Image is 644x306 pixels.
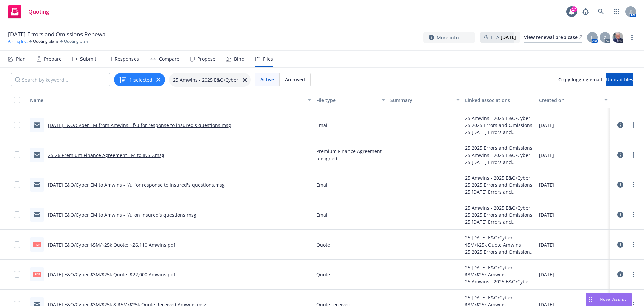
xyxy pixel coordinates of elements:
button: Created on [536,92,610,108]
span: 25 Amwins - 2025 E&O/Cyber [173,76,238,83]
button: 1 selected [119,76,152,84]
div: Bind [234,56,245,62]
div: Created on [539,97,600,104]
div: 25 [DATE] E&O/Cyber $3M/$25k Amwins [465,264,534,278]
input: Toggle Row Selected [14,241,20,248]
span: Quoting plan [64,38,88,44]
div: 25 2025 Errors and Omissions [465,248,534,255]
span: [DATE] [539,271,554,278]
div: Drag to move [586,293,594,306]
button: Upload files [606,73,633,86]
div: Propose [197,56,215,62]
span: Quote [316,271,330,278]
button: File type [314,92,388,108]
a: Quoting [5,2,52,21]
a: more [629,151,637,159]
span: Copy logging email [558,76,602,83]
input: Toggle Row Selected [14,122,20,128]
span: ETA : [491,34,516,41]
a: Airlinq Inc. [8,38,28,44]
a: more [629,241,637,249]
div: 25 Amwins - 2025 E&O/Cyber [465,151,534,159]
button: More info... [423,32,475,43]
div: Plan [16,56,26,62]
div: 25 Amwins - 2025 E&O/Cyber [465,115,534,122]
span: Premium Finance Agreement - unsigned [316,148,385,162]
span: More info... [437,34,463,41]
span: [DATE] [539,211,554,218]
input: Toggle Row Selected [14,181,20,188]
button: Name [27,92,314,108]
div: 25 [DATE] Errors and Omissions Renewal [465,218,534,225]
a: [DATE] E&O/Cyber EM to Amwins - f/u on insured's questions.msg [48,212,196,218]
span: Z [604,34,606,41]
span: Archived [285,76,305,83]
span: pdf [33,242,41,247]
span: L [591,34,594,41]
span: Quoting [28,9,49,14]
input: Toggle Row Selected [14,151,20,158]
div: Summary [390,97,452,104]
div: Compare [159,56,179,62]
div: Responses [115,56,139,62]
a: [DATE] E&O/Cyber $5M/$25k Quote: $26,110 Amwins.pdf [48,242,175,248]
div: 25 Amwins - 2025 E&O/Cyber [465,204,534,211]
a: more [629,121,637,129]
div: Submit [80,56,96,62]
a: View renewal prep case [524,32,582,43]
a: Quoting plans [33,38,59,44]
span: Active [260,76,274,83]
button: Nova Assist [586,293,632,306]
a: [DATE] E&O/Cyber $3M/$25k Quote: $22,000 Amwins.pdf [48,271,175,278]
span: Email [316,181,329,188]
span: Email [316,122,329,129]
button: Linked associations [462,92,536,108]
div: Prepare [44,56,62,62]
div: 25 [DATE] E&O/Cyber $5M/$25k Quote Amwins [465,234,534,248]
input: Select all [14,97,20,103]
span: Upload files [606,76,633,83]
div: File type [316,97,378,104]
input: Toggle Row Selected [14,211,20,218]
span: [DATE] [539,122,554,129]
span: pdf [33,272,41,277]
div: View renewal prep case [524,32,582,42]
span: [DATE] Errors and Omissions Renewal [8,30,107,38]
div: 25 2025 Errors and Omissions [465,181,534,188]
a: [DATE] E&O/Cyber EM from Amwins - f/u for response to insured's questions.msg [48,122,231,128]
a: Report a Bug [579,5,592,18]
div: 25 Amwins - 2025 E&O/Cyber [465,278,534,285]
input: Toggle Row Selected [14,271,20,278]
div: 25 2025 Errors and Omissions [465,122,534,129]
div: 25 2025 Errors and Omissions [465,144,534,151]
div: Files [263,56,273,62]
a: more [628,33,636,41]
div: 25 Amwins - 2025 E&O/Cyber [465,174,534,181]
a: more [629,270,637,278]
div: 25 2025 Errors and Omissions [465,211,534,218]
span: Email [316,211,329,218]
button: Copy logging email [558,73,602,86]
div: 25 [DATE] Errors and Omissions Renewal [465,188,534,195]
span: Nova Assist [600,296,626,302]
strong: [DATE] [501,34,516,40]
a: 25-26 Premium Finance Agreement EM to INSD.msg [48,152,164,158]
button: Summary [388,92,462,108]
a: [DATE] E&O/Cyber EM to Amwins - f/u for response to insured's questions.msg [48,182,225,188]
img: photo [612,32,623,43]
div: 17 [571,6,577,12]
span: [DATE] [539,241,554,248]
div: Linked associations [465,97,534,104]
div: Name [30,97,304,104]
a: Search [594,5,608,18]
a: more [629,181,637,189]
div: 25 [DATE] Errors and Omissions Renewal [465,159,534,166]
a: Switch app [610,5,623,18]
a: more [629,211,637,219]
span: [DATE] [539,151,554,159]
input: Search by keyword... [11,73,110,86]
span: [DATE] [539,181,554,188]
span: Quote [316,241,330,248]
div: 25 [DATE] Errors and Omissions Renewal [465,129,534,136]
